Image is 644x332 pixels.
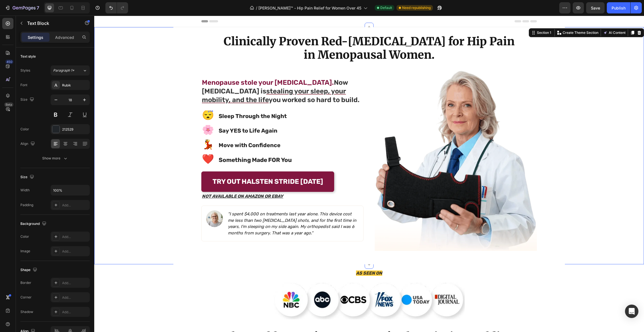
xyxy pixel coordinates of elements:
span: Default [380,5,392,10]
div: Size [20,96,35,103]
div: Background [20,220,48,228]
span: Need republishing [402,5,431,10]
div: Add... [62,295,88,300]
span: 🌸 [108,108,120,119]
div: Undo/Redo [105,2,128,13]
div: 450 [5,60,13,64]
span: [PERSON_NAME]™ - Hip Pain Relief for Women Over 45 [258,5,361,11]
div: Shadow [20,309,33,314]
h2: Clinically Proven Red-[MEDICAL_DATA] for Hip Pain in Menopausal Women. [107,18,443,46]
div: Border [20,280,31,285]
p: Text Block [27,20,75,27]
strong: Say YES to Life Again [124,112,183,118]
p: Create Theme Section [468,15,504,20]
div: Text style [20,54,36,59]
div: Rubik [62,83,88,88]
div: Open Intercom Messenger [625,305,638,318]
div: Padding [20,203,33,208]
button: Paragraph 1* [51,65,90,76]
img: gempages_556819636071433409-eee4c20b-012f-40cc-bfcb-d24ebfbfbe76.jpg [179,267,371,303]
div: Image [20,249,30,254]
img: gempages_556819636071433409-c11dd961-91bc-4d1f-9a11-4f0f1b547519.jpg [112,195,129,211]
div: Styles [20,68,30,73]
u: NOT AVAILABLE ON AMAZON OR EBAY [108,178,189,183]
div: Add... [62,234,88,239]
div: Publish [612,5,626,11]
button: Publish [607,2,630,13]
p: Advanced [55,34,74,40]
button: 7 [2,2,42,13]
div: Add... [62,249,88,254]
p: "I spent $4,000 on treatments last year alone. This device cost me less than two [MEDICAL_DATA] s... [134,195,264,220]
div: Align [20,140,36,148]
div: Shape [20,266,38,274]
span: Menopause [108,63,145,71]
div: Corner [20,295,32,300]
img: gempages_556819636071433409-1157d9f5-6314-4e25-9025-bb684fb0680b.webp [280,53,443,235]
span: / [256,5,257,11]
span: stole your [MEDICAL_DATA]. [147,63,240,71]
strong: 😴 [108,94,120,105]
div: Section 1 [442,15,458,20]
p: Settings [28,34,43,40]
strong: TRY OUT HALSTEN STRIDE [DATE] [118,162,229,170]
span: Paragraph 1* [53,68,74,73]
button: Show more [20,153,90,163]
iframe: Design area [94,16,644,332]
div: Show more [42,156,68,161]
div: Color [20,234,29,239]
span: ❤️ [108,138,120,149]
div: Add... [62,281,88,286]
span: Save [591,6,600,10]
a: TRY OUT HALSTEN STRIDE [DATE] [107,156,240,176]
div: Add... [62,203,88,208]
div: Width [20,188,30,193]
span: you worked so hard to build. [108,72,265,88]
strong: Sleep Through the Night [124,97,192,104]
strong: Something Made FOR You [124,141,197,148]
input: Auto [51,185,89,195]
strong: AS SEEN ON [262,255,288,260]
div: Beta [4,102,13,107]
button: AI Content [508,14,532,20]
strong: Move with Confidence [124,126,186,133]
div: Add... [62,310,88,315]
div: Font [20,83,27,88]
div: Size [20,173,35,181]
u: stealing your sleep, your mobility, and the life [108,72,252,88]
button: Save [586,2,605,13]
h2: Now [MEDICAL_DATA] is [107,62,269,90]
div: Color [20,127,29,132]
span: 💃 [108,123,120,134]
div: 212529 [62,127,88,132]
p: 7 [37,4,39,11]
